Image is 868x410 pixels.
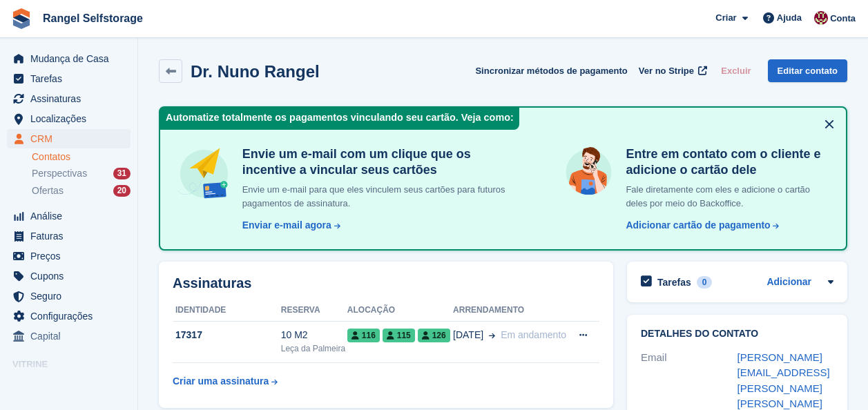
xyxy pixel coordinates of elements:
a: Loja de pré-visualização [114,376,131,393]
span: Faturas [30,226,113,246]
span: Configurações [30,306,113,326]
span: Conta [830,12,856,26]
button: Sincronizar métodos de pagamento [475,59,627,82]
span: Vitrine [12,358,137,371]
a: Ofertas 20 [32,184,131,198]
a: menu [7,206,131,226]
span: Análise [30,206,113,226]
a: Contatos [32,150,131,164]
a: Adicionar cartão de pagamento [620,218,780,233]
span: Tarefas [30,69,113,88]
span: [DATE] [453,328,483,342]
span: Portal de reservas [30,375,113,394]
a: Criar uma assinatura [173,369,278,394]
a: menu [7,375,131,394]
span: 115 [383,329,415,342]
a: menu [7,266,131,286]
span: Localizações [30,109,113,128]
h2: Dr. Nuno Rangel [191,62,320,81]
img: Diana Moreira [814,11,828,25]
a: menu [7,306,131,326]
h4: Envie um e-mail com um clique que os incentive a vincular seus cartões [237,146,508,177]
img: stora-icon-8386f47178a22dfd0bd8f6a31ec36ba5ce8667c1dd55bd0f319d3a0aa187defe.svg [11,8,32,29]
p: Fale diretamente com eles e adicione o cartão deles por meio do Backoffice. [620,183,829,210]
div: 10 M2 [281,328,347,342]
a: menu [7,326,131,346]
div: Leça da Palmeira [281,342,347,355]
a: menu [7,226,131,246]
span: CRM [30,129,113,148]
a: Perspectivas 31 [32,166,131,181]
div: Enviar e-mail agora [242,218,331,233]
div: 0 [697,276,713,289]
th: Alocação [347,300,453,322]
a: menu [7,49,131,68]
div: 20 [113,185,131,197]
a: menu [7,109,131,128]
span: Ofertas [32,184,64,197]
img: get-in-touch-e3e95b6451f4e49772a6039d3abdde126589d6f45a760754adfa51be33bf0f70.svg [563,146,615,198]
span: Assinaturas [30,89,113,108]
span: Ver no Stripe [639,64,694,78]
button: Excluir [715,59,756,82]
th: Arrendamento [453,300,570,322]
a: Editar contato [768,59,847,82]
div: Criar uma assinatura [173,374,269,389]
h2: Assinaturas [173,275,599,291]
a: menu [7,286,131,306]
span: 116 [347,329,380,342]
span: Cupons [30,266,113,286]
a: menu [7,69,131,88]
a: Rangel Selfstorage [37,7,148,30]
p: Envie um e-mail para que eles vinculem seus cartões para futuros pagamentos de assinatura. [237,183,508,210]
h2: Detalhes do contato [641,329,833,340]
span: Seguro [30,286,113,306]
a: menu [7,246,131,266]
h4: Entre em contato com o cliente e adicione o cartão dele [620,146,829,177]
div: Automatize totalmente os pagamentos vinculando seu cartão. Veja como: [160,108,519,130]
a: menu [7,89,131,108]
span: Perspectivas [32,167,87,180]
th: Reserva [281,300,347,322]
a: menu [7,129,131,148]
span: Capital [30,326,113,346]
span: Mudança de Casa [30,49,113,68]
span: Ajuda [777,11,802,25]
span: Criar [715,11,736,25]
h2: Tarefas [657,276,691,289]
a: Adicionar [766,275,811,291]
img: send-email-b5881ef4c8f827a638e46e229e590028c7e36e3a6c99d2365469aff88783de13.svg [177,146,231,201]
span: 126 [418,329,450,342]
a: Ver no Stripe [633,59,710,82]
th: Identidade [173,300,281,322]
span: Em andamento [501,329,566,340]
span: Preços [30,246,113,266]
div: 17317 [173,328,281,342]
div: Adicionar cartão de pagamento [626,218,770,233]
div: 31 [113,168,131,179]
